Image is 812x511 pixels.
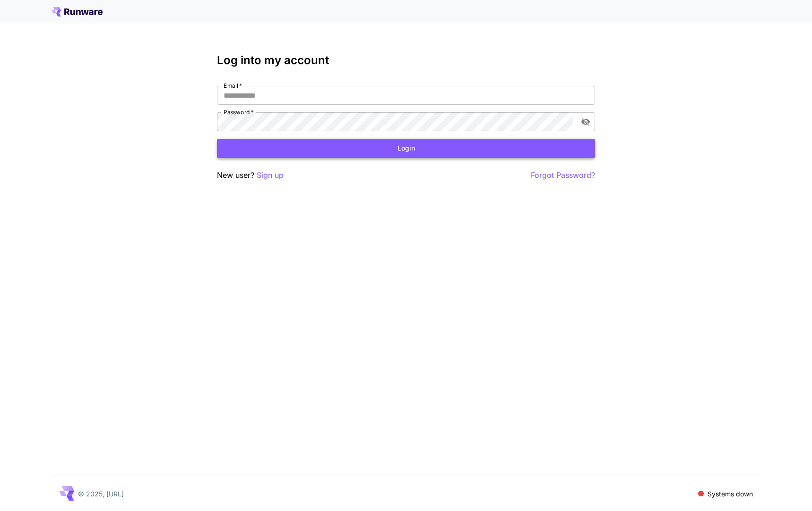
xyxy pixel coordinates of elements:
button: toggle password visibility [577,113,594,130]
p: Systems down [708,489,753,499]
label: Password [224,108,254,116]
button: Forgot Password? [531,169,595,181]
h3: Log into my account [217,54,595,67]
p: © 2025, [URL] [78,489,124,499]
label: Email [224,82,242,90]
button: Sign up [257,169,284,181]
button: Login [217,139,595,158]
p: New user? [217,169,284,181]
